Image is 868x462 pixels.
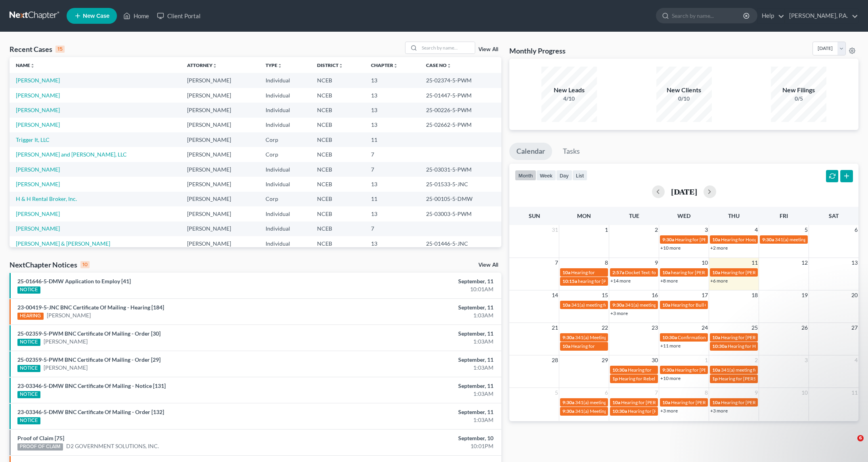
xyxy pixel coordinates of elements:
a: +11 more [660,343,681,349]
span: 9:30a [562,399,574,405]
span: 3 [804,355,809,365]
div: PROOF OF CLAIM [17,443,63,451]
div: NextChapter Notices [10,260,90,269]
div: NOTICE [17,365,40,372]
span: Hearing for [PERSON_NAME] [671,399,733,405]
span: 10a [712,334,720,340]
a: Tasks [556,143,587,160]
span: 29 [601,355,609,365]
div: September, 11 [340,277,493,285]
span: Hearing for [628,367,652,373]
div: 0/5 [771,95,826,103]
td: 7 [365,221,420,236]
i: unfold_more [277,63,282,68]
a: [PERSON_NAME] [16,210,60,217]
td: Individual [259,103,311,117]
span: 6 [854,225,858,235]
span: 10a [662,302,670,308]
a: 23-03346-5-DMW BNC Certificate Of Mailing - Notice [131] [17,382,166,389]
td: Individual [259,206,311,221]
td: 25-01446-5-JNC [420,236,501,251]
span: 24 [701,323,709,332]
td: 25-02374-5-PWM [420,73,501,88]
span: Hearing for [571,269,595,275]
span: 9:30a [762,237,774,242]
td: 25-01447-5-PWM [420,88,501,103]
span: Hearing for [PERSON_NAME] and [PERSON_NAME] [628,408,736,414]
span: hearing for [PERSON_NAME] [671,269,732,275]
span: Mon [577,212,591,219]
span: Hearing for [PERSON_NAME] & [PERSON_NAME] [621,399,725,405]
td: 25-00226-5-PWM [420,103,501,117]
span: 2 [654,225,659,235]
span: 9:30a [612,302,624,308]
div: New Leads [541,86,597,95]
td: 25-00105-5-DMW [420,192,501,206]
a: Proof of Claim [75] [17,435,64,441]
span: 10a [562,302,570,308]
span: Docket Text: for [PERSON_NAME] [625,269,696,275]
span: 23 [651,323,659,332]
span: 341(a) meeting for [PERSON_NAME] [775,237,851,242]
td: 11 [365,132,420,147]
a: Districtunfold_more [317,62,343,68]
div: NOTICE [17,286,40,294]
span: New Case [83,13,109,19]
a: Help [758,9,784,23]
span: 1p [712,376,718,382]
span: hearing for [PERSON_NAME] and [PERSON_NAME] [578,278,686,284]
span: 20 [851,290,858,300]
td: NCEB [311,88,365,103]
span: 10a [562,343,570,349]
span: 1 [604,225,609,235]
a: [PERSON_NAME] [44,364,88,372]
span: 7 [654,388,659,397]
td: Individual [259,73,311,88]
a: +3 more [610,310,628,316]
td: NCEB [311,147,365,162]
a: [PERSON_NAME] [16,225,60,232]
span: 22 [601,323,609,332]
span: 4 [854,355,858,365]
div: September, 11 [340,304,493,311]
a: Attorneyunfold_more [187,62,217,68]
span: 10:30a [612,408,627,414]
span: Tue [629,212,639,219]
td: 13 [365,206,420,221]
a: +8 more [660,278,678,284]
td: Individual [259,162,311,177]
div: NOTICE [17,417,40,424]
iframe: Intercom live chat [841,435,860,454]
a: [PERSON_NAME] [16,121,60,128]
div: 1:03AM [340,416,493,424]
div: September, 10 [340,434,493,442]
span: 19 [801,290,809,300]
td: Individual [259,221,311,236]
span: 14 [551,290,559,300]
span: 10:15a [562,278,577,284]
div: September, 11 [340,382,493,390]
span: 10a [712,269,720,275]
td: NCEB [311,221,365,236]
td: [PERSON_NAME] [181,88,259,103]
span: 10a [712,237,720,242]
span: 27 [851,323,858,332]
div: 1:03AM [340,338,493,346]
div: 1:03AM [340,364,493,372]
a: Client Portal [153,9,205,23]
a: Home [119,9,153,23]
span: 10:30a [612,367,627,373]
span: 1p [612,376,618,382]
button: list [572,170,587,181]
span: 6 [857,435,864,441]
div: New Clients [656,86,712,95]
a: +3 more [710,408,728,414]
span: 5 [554,388,559,397]
span: 341(a) meeting for [PERSON_NAME] [PERSON_NAME] [625,302,740,308]
a: D2 GOVERNMENT SOLUTIONS, INC. [66,442,159,450]
span: 2:57a [612,269,624,275]
span: 15 [601,290,609,300]
div: 15 [55,46,65,53]
span: 25 [751,323,759,332]
td: [PERSON_NAME] [181,147,259,162]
